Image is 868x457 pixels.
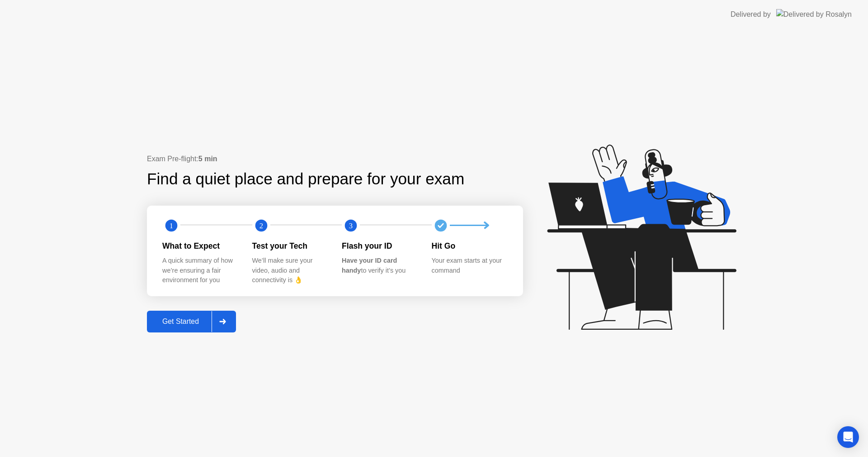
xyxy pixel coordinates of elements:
div: Find a quiet place and prepare for your exam [147,167,466,191]
text: 2 [259,221,263,230]
b: Have your ID card handy [342,257,397,274]
div: Hit Go [432,240,507,252]
div: Exam Pre-flight: [147,154,523,164]
div: What to Expect [162,240,238,252]
div: Open Intercom Messenger [837,426,859,448]
div: Delivered by [731,9,771,20]
button: Get Started [147,311,236,332]
div: Flash your ID [342,240,417,252]
text: 3 [349,221,353,230]
div: We’ll make sure your video, audio and connectivity is 👌 [252,256,328,285]
img: Delivered by Rosalyn [776,9,852,19]
b: 5 min [198,155,217,163]
div: A quick summary of how we’re ensuring a fair environment for you [162,256,238,285]
div: to verify it’s you [342,256,417,275]
div: Get Started [150,317,212,326]
div: Test your Tech [252,240,328,252]
div: Your exam starts at your command [432,256,507,275]
text: 1 [170,221,173,230]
